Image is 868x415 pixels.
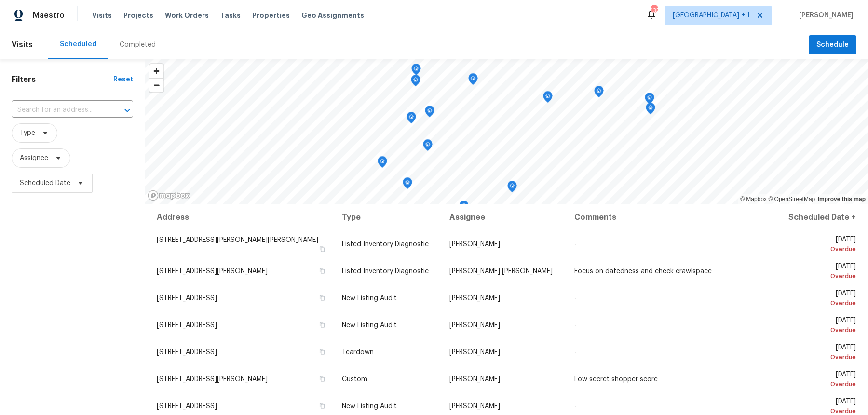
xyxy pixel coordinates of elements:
[342,268,429,275] span: Listed Inventory Diagnostic
[157,295,217,302] span: [STREET_ADDRESS]
[20,128,35,138] span: Type
[468,73,478,88] div: Map marker
[342,376,367,383] span: Custom
[740,196,767,202] a: Mapbox
[20,153,48,163] span: Assignee
[507,181,517,196] div: Map marker
[574,295,577,302] span: -
[411,64,421,79] div: Map marker
[673,11,750,20] span: [GEOGRAPHIC_DATA] + 1
[809,35,856,55] button: Schedule
[92,11,112,20] span: Visits
[20,178,70,188] span: Scheduled Date
[318,348,326,356] button: Copy Address
[318,375,326,383] button: Copy Address
[145,59,868,204] canvas: Map
[60,40,96,49] div: Scheduled
[157,237,318,243] span: [STREET_ADDRESS][PERSON_NAME][PERSON_NAME]
[318,294,326,302] button: Copy Address
[449,403,500,410] span: [PERSON_NAME]
[651,6,657,15] div: 135
[149,79,163,92] span: Zoom out
[157,322,217,329] span: [STREET_ADDRESS]
[252,11,290,20] span: Properties
[785,271,856,281] div: Overdue
[785,344,856,362] span: [DATE]
[318,267,326,275] button: Copy Address
[442,204,567,231] th: Assignee
[768,196,815,202] a: OpenStreetMap
[449,349,500,356] span: [PERSON_NAME]
[785,317,856,335] span: [DATE]
[342,403,397,410] span: New Listing Audit
[342,295,397,302] span: New Listing Audit
[449,241,500,248] span: [PERSON_NAME]
[777,204,856,231] th: Scheduled Date ↑
[318,321,326,329] button: Copy Address
[543,91,553,106] div: Map marker
[785,298,856,308] div: Overdue
[423,139,433,154] div: Map marker
[785,325,856,335] div: Overdue
[156,204,334,231] th: Address
[785,371,856,389] span: [DATE]
[149,64,163,78] button: Zoom in
[318,245,326,254] button: Copy Address
[574,322,577,329] span: -
[123,11,153,20] span: Projects
[157,403,217,410] span: [STREET_ADDRESS]
[425,106,434,120] div: Map marker
[785,236,856,254] span: [DATE]
[449,376,500,383] span: [PERSON_NAME]
[574,349,577,356] span: -
[12,103,106,118] input: Search for an address...
[378,156,387,171] div: Map marker
[342,349,374,356] span: Teardown
[12,34,33,55] span: Visits
[334,204,442,231] th: Type
[785,352,856,362] div: Overdue
[785,263,856,281] span: [DATE]
[407,112,416,127] div: Map marker
[12,75,113,84] h1: Filters
[301,11,364,20] span: Geo Assignments
[403,177,412,192] div: Map marker
[449,268,553,275] span: [PERSON_NAME] [PERSON_NAME]
[818,196,866,202] a: Improve this map
[411,75,420,90] div: Map marker
[33,11,65,20] span: Maestro
[165,11,209,20] span: Work Orders
[646,103,655,118] div: Map marker
[120,40,156,50] div: Completed
[157,268,268,275] span: [STREET_ADDRESS][PERSON_NAME]
[785,379,856,389] div: Overdue
[121,104,134,117] button: Open
[220,12,241,19] span: Tasks
[567,204,777,231] th: Comments
[574,241,577,248] span: -
[785,244,856,254] div: Overdue
[645,93,654,107] div: Map marker
[574,403,577,410] span: -
[148,190,190,201] a: Mapbox homepage
[342,241,429,248] span: Listed Inventory Diagnostic
[149,78,163,92] button: Zoom out
[459,201,469,215] div: Map marker
[157,376,268,383] span: [STREET_ADDRESS][PERSON_NAME]
[157,349,217,356] span: [STREET_ADDRESS]
[318,402,326,410] button: Copy Address
[594,86,604,101] div: Map marker
[449,322,500,329] span: [PERSON_NAME]
[574,268,712,275] span: Focus on datedness and check crawlspace
[795,11,854,20] span: [PERSON_NAME]
[574,376,658,383] span: Low secret shopper score
[342,322,397,329] span: New Listing Audit
[785,290,856,308] span: [DATE]
[816,39,849,51] span: Schedule
[449,295,500,302] span: [PERSON_NAME]
[113,75,133,84] div: Reset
